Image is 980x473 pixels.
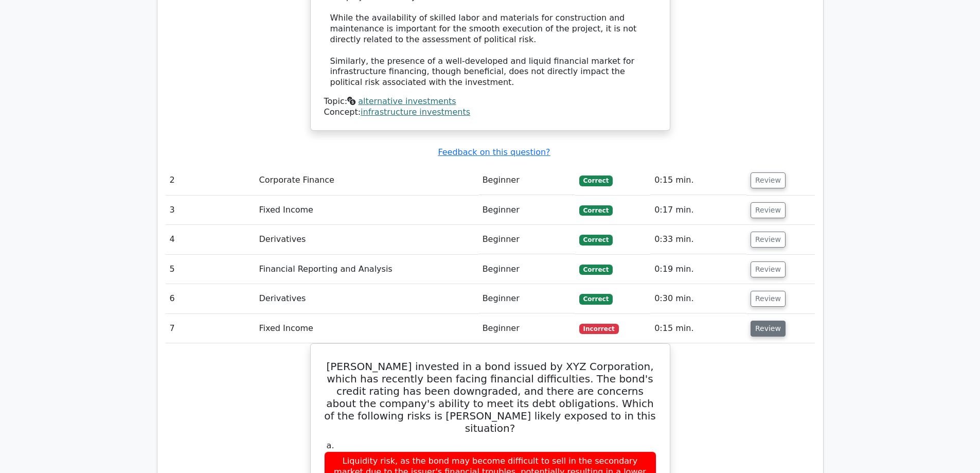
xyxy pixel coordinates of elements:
button: Review [751,261,786,277]
td: Derivatives [255,284,478,313]
td: Beginner [478,314,575,343]
td: Beginner [478,255,575,284]
td: Beginner [478,166,575,195]
h5: [PERSON_NAME] invested in a bond issued by XYZ Corporation, which has recently been facing financ... [323,360,657,434]
td: 0:33 min. [650,225,746,254]
td: 3 [166,196,255,225]
td: Derivatives [255,225,478,254]
td: Financial Reporting and Analysis [255,255,478,284]
td: 5 [166,255,255,284]
button: Review [751,172,786,188]
td: 4 [166,225,255,254]
td: Beginner [478,284,575,313]
span: a. [327,441,334,450]
td: Corporate Finance [255,166,478,195]
button: Review [751,202,786,218]
button: Review [751,321,786,337]
td: Fixed Income [255,314,478,343]
span: Incorrect [579,324,619,334]
td: 0:15 min. [650,166,746,195]
a: Feedback on this question? [438,147,550,157]
div: Concept: [324,107,656,118]
a: alternative investments [358,96,456,106]
span: Correct [579,294,613,304]
span: Correct [579,176,613,186]
a: infrastructure investments [361,107,470,117]
td: 0:19 min. [650,255,746,284]
td: 7 [166,314,255,343]
td: Beginner [478,196,575,225]
td: 2 [166,166,255,195]
td: 0:15 min. [650,314,746,343]
div: Topic: [324,96,656,107]
span: Correct [579,235,613,245]
button: Review [751,232,786,248]
td: 6 [166,284,255,313]
button: Review [751,291,786,307]
span: Correct [579,205,613,216]
td: 0:30 min. [650,284,746,313]
span: Correct [579,265,613,275]
td: 0:17 min. [650,196,746,225]
td: Beginner [478,225,575,254]
td: Fixed Income [255,196,478,225]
